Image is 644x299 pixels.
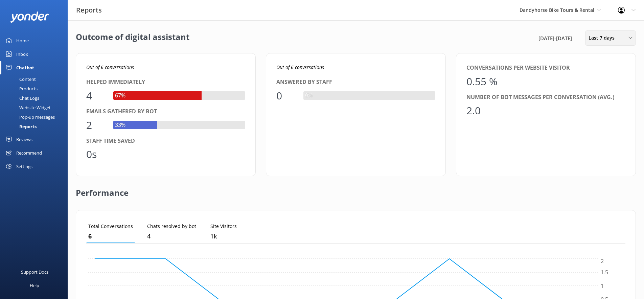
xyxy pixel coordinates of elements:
[113,91,127,100] div: 67%
[276,88,297,104] div: 0
[76,30,189,46] h2: Outcome of digital assistant
[210,223,237,230] p: Site Visitors
[86,137,245,145] div: Staff time saved
[86,146,107,162] div: 0s
[86,117,107,133] div: 2
[589,34,619,42] span: Last 7 days
[601,282,604,290] tspan: 1
[21,265,48,279] div: Support Docs
[86,88,107,104] div: 4
[76,5,102,16] h3: Reports
[601,258,604,265] tspan: 2
[16,133,32,146] div: Reviews
[16,160,32,173] div: Settings
[303,91,314,100] div: 0%
[276,64,324,70] i: Out of 6 conversations
[4,122,68,131] a: Reports
[10,11,49,23] img: yonder-white-logo.png
[276,78,435,87] div: Answered by staff
[16,34,29,47] div: Home
[76,176,129,203] h2: Performance
[86,64,134,70] i: Out of 6 conversations
[4,84,38,93] div: Products
[210,231,237,241] p: 1,089
[4,93,68,103] a: Chat Logs
[147,231,196,241] p: 4
[16,47,28,61] div: Inbox
[4,112,55,122] div: Pop-up messages
[4,84,68,93] a: Products
[16,146,42,160] div: Recommend
[466,93,625,102] div: Number of bot messages per conversation (avg.)
[4,103,68,112] a: Website Widget
[4,122,37,131] div: Reports
[88,223,133,230] p: Total Conversations
[4,93,39,103] div: Chat Logs
[466,64,625,72] div: Conversations per website visitor
[466,102,487,119] div: 2.0
[113,121,127,130] div: 33%
[4,112,68,122] a: Pop-up messages
[88,231,133,241] p: 6
[520,7,594,13] span: Dandyhorse Bike Tours & Rental
[147,223,196,230] p: Chats resolved by bot
[466,73,498,90] div: 0.55 %
[4,74,36,84] div: Content
[86,78,245,87] div: Helped immediately
[601,269,608,276] tspan: 1.5
[4,74,68,84] a: Content
[16,61,34,74] div: Chatbot
[86,107,245,116] div: Emails gathered by bot
[538,34,572,42] span: [DATE] - [DATE]
[30,279,39,292] div: Help
[4,103,51,112] div: Website Widget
